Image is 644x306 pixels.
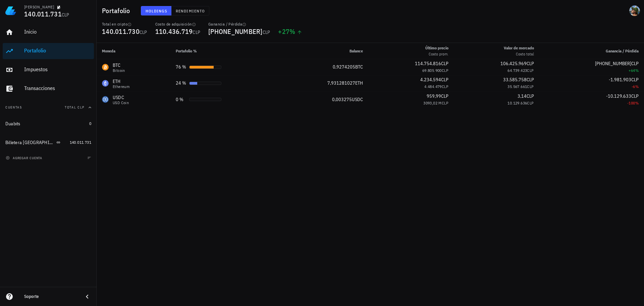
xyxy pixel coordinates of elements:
[175,8,205,13] span: Rendimiento
[507,100,527,105] span: 10.129.636
[425,51,448,57] div: Costo prom.
[527,60,534,67] span: CLP
[518,93,527,99] span: 3,14
[355,80,363,86] span: ETH
[631,60,639,67] span: CLP
[97,43,170,59] th: Moneda
[3,99,94,116] button: CuentasTotal CLP
[3,81,94,97] a: Transacciones
[5,5,16,16] img: LedgiFi
[113,62,125,69] div: BTC
[176,96,186,103] div: 0 %
[176,80,186,87] div: 24 %
[500,60,527,67] span: 106.425.969
[140,29,147,35] span: CLP
[5,121,20,127] div: Duabits
[113,101,129,105] div: USD Coin
[442,100,448,105] span: CLP
[102,27,140,36] span: 140.011.730
[24,29,91,35] div: Inicio
[424,84,442,89] span: 4.484.479
[441,77,448,83] span: CLP
[332,96,352,102] span: 0,003275
[102,21,147,27] div: Total en cripto
[89,121,91,126] span: 0
[113,69,125,73] div: Bitcoin
[427,93,441,99] span: 959,99
[208,27,263,36] span: [PHONE_NUMBER]
[504,51,534,57] div: Costo total
[441,93,448,99] span: CLP
[507,84,527,89] span: 35.567.661
[3,43,94,59] a: Portafolio
[263,29,270,35] span: CLP
[3,24,94,40] a: Inicio
[208,21,270,27] div: Ganancia / Pérdida
[635,84,639,89] span: %
[3,62,94,78] a: Impuestos
[507,68,527,73] span: 64.739.423
[629,5,640,16] div: avatar
[24,4,54,10] div: [PERSON_NAME]
[327,80,355,86] span: 7,931281027
[24,85,91,91] div: Transacciones
[545,83,639,90] div: -6
[527,84,534,89] span: CLP
[176,63,186,71] div: 76 %
[113,85,129,89] div: Ethereum
[606,93,631,99] span: -10.129.633
[425,45,448,51] div: Último precio
[355,64,363,70] span: BTC
[420,77,441,83] span: 4.234.594
[5,140,55,145] div: Billetera [GEOGRAPHIC_DATA]
[635,100,639,105] span: %
[24,47,91,54] div: Portafolio
[176,48,197,53] span: Portafolio %
[3,134,94,150] a: Billetera [GEOGRAPHIC_DATA] 140.011.731
[24,66,91,73] div: Impuestos
[352,96,363,102] span: USDC
[65,105,85,110] span: Total CLP
[70,140,91,145] span: 140.011.731
[503,77,527,83] span: 33.585.758
[7,156,42,160] span: agregar cuenta
[141,6,172,15] button: Holdings
[527,93,534,99] span: CLP
[3,116,94,132] a: Duabits 0
[609,77,631,83] span: -1.981.903
[333,64,355,70] span: 0,9274205
[545,67,639,74] div: +64
[24,9,62,18] span: 140.011.731
[527,77,534,83] span: CLP
[415,60,441,67] span: 114.754.816
[527,100,534,105] span: CLP
[527,68,534,73] span: CLP
[631,93,639,99] span: CLP
[102,64,109,71] div: BTC-icon
[289,27,295,36] span: %
[170,43,279,59] th: Portafolio %: Sin ordenar. Pulse para ordenar de forma ascendente.
[4,155,45,161] button: agregar cuenta
[155,21,201,27] div: Costo de adquisición
[442,68,448,73] span: CLP
[102,96,109,103] div: USDC-icon
[606,48,639,53] span: Ganancia / Pérdida
[279,43,368,59] th: Balance: Sin ordenar. Pulse para ordenar de forma ascendente.
[545,100,639,106] div: -100
[350,48,363,53] span: Balance
[113,94,129,101] div: USDC
[171,6,209,15] button: Rendimiento
[422,68,442,73] span: 69.805.900
[504,45,534,51] div: Valor de mercado
[102,80,109,87] div: ETH-icon
[595,60,631,67] span: [PHONE_NUMBER]
[193,29,200,35] span: CLP
[441,60,448,67] span: CLP
[278,28,302,35] div: +27
[423,100,442,105] span: 3093,02 M
[442,84,448,89] span: CLP
[145,8,167,13] span: Holdings
[62,12,69,18] span: CLP
[102,48,115,53] span: Moneda
[113,78,129,85] div: ETH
